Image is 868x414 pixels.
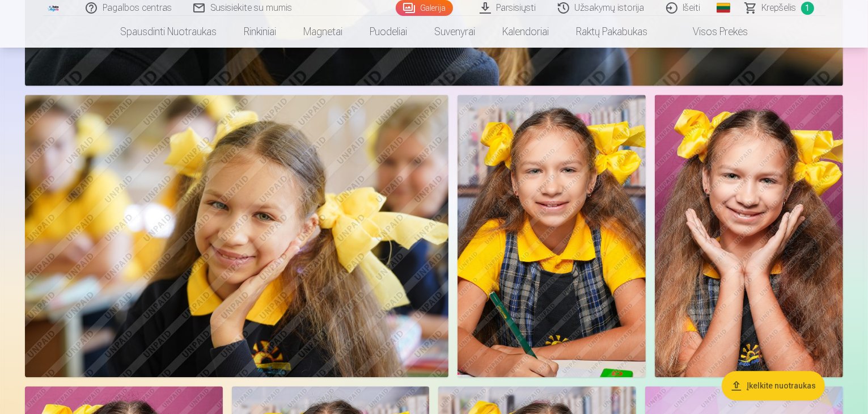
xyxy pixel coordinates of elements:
[661,16,761,48] a: Visos prekės
[290,16,356,48] a: Magnetai
[722,371,825,400] button: Įkelkite nuotraukas
[107,16,230,48] a: Spausdinti nuotraukas
[356,16,421,48] a: Puodeliai
[421,16,489,48] a: Suvenyrai
[801,2,814,15] span: 1
[230,16,290,48] a: Rinkiniai
[562,16,661,48] a: Raktų pakabukas
[762,1,797,15] span: Krepšelis
[48,5,60,11] img: /fa2
[489,16,562,48] a: Kalendoriai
